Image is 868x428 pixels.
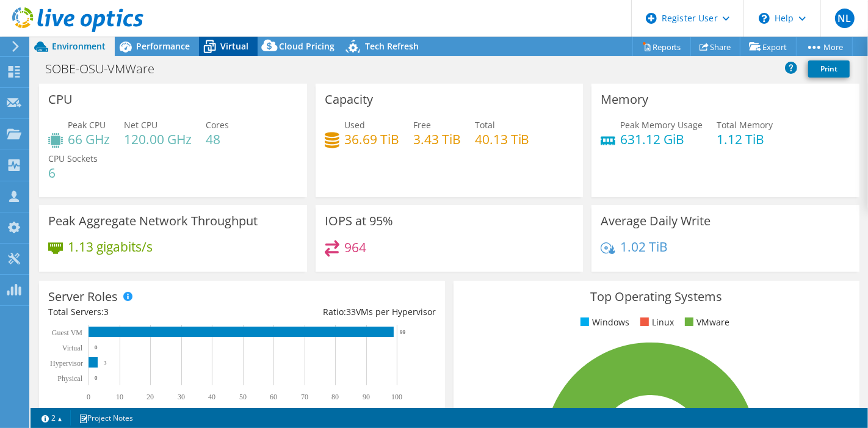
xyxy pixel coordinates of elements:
[391,393,402,401] text: 100
[717,119,773,131] span: Total Memory
[400,329,406,335] text: 99
[331,393,339,401] text: 80
[325,214,393,228] h3: IOPS at 95%
[57,374,82,383] text: Physical
[796,37,853,56] a: More
[835,9,855,28] span: NL
[620,240,668,253] h4: 1.02 TiB
[50,359,83,368] text: Hypervisor
[690,37,740,56] a: Share
[220,40,248,52] span: Virtual
[146,393,154,401] text: 20
[104,360,107,366] text: 3
[52,40,106,52] span: Environment
[104,306,109,317] span: 3
[413,119,431,131] span: Free
[33,410,71,426] a: 2
[682,316,729,329] li: VMware
[365,40,419,52] span: Tech Refresh
[95,375,98,381] text: 0
[620,119,703,131] span: Peak Memory Usage
[463,290,850,303] h3: Top Operating Systems
[206,132,229,146] h4: 48
[68,119,106,131] span: Peak CPU
[40,62,173,76] h1: SOBE-OSU-VMWare
[346,306,356,317] span: 33
[116,393,123,401] text: 10
[301,393,308,401] text: 70
[759,13,770,24] svg: \n
[344,119,365,131] span: Used
[740,37,797,56] a: Export
[325,93,373,106] h3: Capacity
[475,132,530,146] h4: 40.13 TiB
[178,393,185,401] text: 30
[632,37,691,56] a: Reports
[717,132,773,146] h4: 1.12 TiB
[601,214,711,228] h3: Average Daily Write
[239,393,247,401] text: 50
[808,60,850,78] a: Print
[206,119,229,131] span: Cores
[208,393,215,401] text: 40
[344,132,399,146] h4: 36.69 TiB
[475,119,495,131] span: Total
[124,132,192,146] h4: 120.00 GHz
[363,393,370,401] text: 90
[124,119,157,131] span: Net CPU
[577,316,629,329] li: Windows
[52,328,82,337] text: Guest VM
[95,344,98,350] text: 0
[48,166,98,180] h4: 6
[48,93,73,106] h3: CPU
[68,132,110,146] h4: 66 GHz
[637,316,674,329] li: Linux
[62,344,83,352] text: Virtual
[601,93,648,106] h3: Memory
[270,393,277,401] text: 60
[344,241,366,254] h4: 964
[242,305,435,319] div: Ratio: VMs per Hypervisor
[620,132,703,146] h4: 631.12 GiB
[87,393,90,401] text: 0
[68,240,153,253] h4: 1.13 gigabits/s
[48,153,98,164] span: CPU Sockets
[70,410,142,426] a: Project Notes
[48,290,118,303] h3: Server Roles
[413,132,461,146] h4: 3.43 TiB
[279,40,335,52] span: Cloud Pricing
[48,305,242,319] div: Total Servers:
[48,214,258,228] h3: Peak Aggregate Network Throughput
[136,40,190,52] span: Performance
